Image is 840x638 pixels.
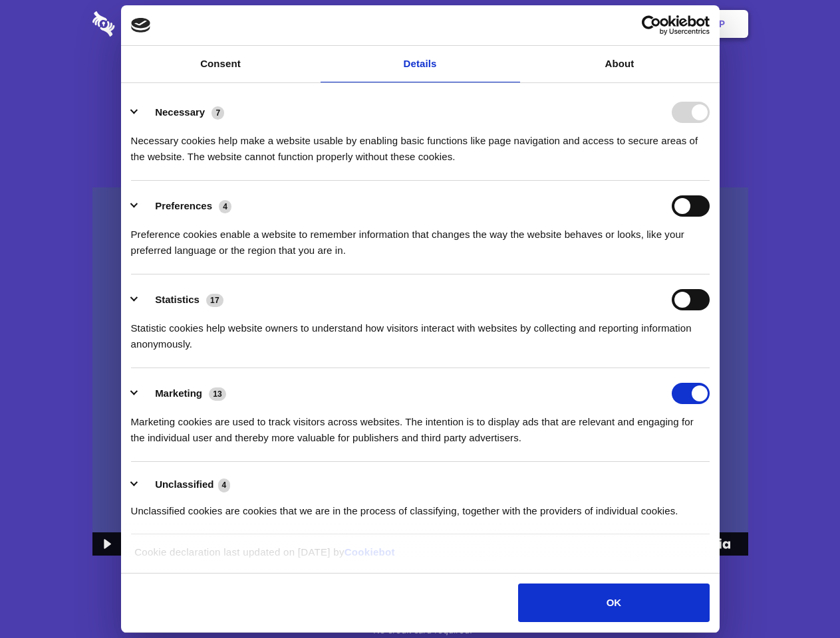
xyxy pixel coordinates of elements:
a: Cookiebot [345,546,395,558]
span: 4 [219,200,231,213]
div: Unclassified cookies are cookies that we are in the process of classifying, together with the pro... [131,493,710,519]
h4: Auto-redaction of sensitive data, encrypted data sharing and self-destructing private chats. Shar... [92,121,748,165]
img: logo [131,18,151,33]
button: Statistics (17) [131,289,232,310]
div: Preference cookies enable a website to remember information that changes the way the website beha... [131,217,710,259]
iframe: Drift Widget Chat Controller [773,572,824,622]
span: 13 [209,387,226,401]
label: Preferences [155,200,212,211]
a: Consent [121,46,321,82]
button: Necessary (7) [131,102,233,123]
div: Necessary cookies help make a website usable by enabling basic functions like page navigation and... [131,123,710,165]
a: Contact [539,3,601,45]
button: Preferences (4) [131,195,240,217]
label: Statistics [155,294,200,305]
label: Marketing [155,387,202,399]
button: Play Video [92,532,120,556]
a: About [520,46,720,82]
a: Pricing [390,3,448,45]
span: 4 [218,478,231,492]
img: logo-wordmark-white-trans-d4663122ce5f474addd5e946df7df03e33cb6a1c49d2221995e7729f52c070b2.svg [92,11,206,37]
label: Necessary [155,106,205,118]
button: OK [518,584,709,622]
div: Cookie declaration last updated on [DATE] by [124,544,716,570]
button: Marketing (13) [131,383,235,404]
a: Login [603,3,661,45]
a: Usercentrics Cookiebot - opens in a new window [593,15,710,35]
h1: Eliminate Slack Data Loss. [92,60,748,108]
span: 17 [206,294,223,307]
img: Sharesecret [92,187,748,556]
button: Unclassified (4) [131,477,239,493]
a: Details [321,46,520,82]
div: Marketing cookies are used to track visitors across websites. The intention is to display ads tha... [131,404,710,446]
div: Statistic cookies help website owners to understand how visitors interact with websites by collec... [131,310,710,352]
span: 7 [211,106,224,120]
